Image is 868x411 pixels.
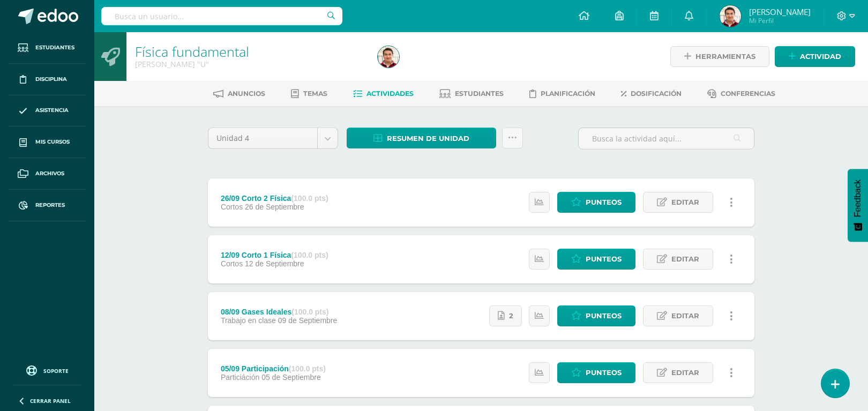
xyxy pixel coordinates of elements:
[366,89,414,98] span: Actividades
[9,32,86,64] a: Estudiantes
[221,251,328,259] div: 12/09 Corto 1 Física
[707,85,775,102] a: Conferencias
[208,128,338,148] a: Unidad 4
[586,249,622,269] span: Punteos
[101,7,342,25] input: Busca un usuario...
[221,194,328,203] div: 26/09 Corto 2 Física
[35,138,70,146] span: Mis cursos
[9,95,86,127] a: Asistencia
[455,89,504,98] span: Estudiantes
[439,85,504,102] a: Estudiantes
[261,373,321,382] span: 05 de Septiembre
[289,364,326,373] strong: (100.0 pts)
[9,158,86,190] a: Archivos
[387,129,469,148] span: Resumen de unidad
[557,192,635,213] a: Punteos
[579,128,754,149] input: Busca la actividad aquí...
[245,259,304,268] span: 12 de Septiembre
[135,59,365,69] div: Quinto Bachillerato 'U'
[221,259,243,268] span: Cortos
[9,64,86,95] a: Disciplina
[378,46,399,68] img: e7cd323b44cf5a74fd6dd1684ce041c5.png
[135,44,365,59] h1: Física fundamental
[671,363,699,383] span: Editar
[245,203,304,211] span: 26 de Septiembre
[291,194,328,203] strong: (100.0 pts)
[221,316,276,325] span: Trabajo en clase
[557,249,635,270] a: Punteos
[621,85,682,102] a: Dosificación
[35,201,65,210] span: Reportes
[853,180,863,217] span: Feedback
[749,6,811,17] span: [PERSON_NAME]
[30,397,71,405] span: Cerrar panel
[278,316,338,325] span: 09 de Septiembre
[489,305,522,326] a: 2
[221,364,326,373] div: 05/09 Participación
[509,306,513,326] span: 2
[800,47,841,66] span: Actividad
[13,363,81,377] a: Soporte
[586,192,622,212] span: Punteos
[291,251,328,259] strong: (100.0 pts)
[221,373,259,382] span: Particiáción
[541,89,595,98] span: Planificación
[586,363,622,383] span: Punteos
[671,192,699,212] span: Editar
[353,85,414,102] a: Actividades
[720,5,741,27] img: e7cd323b44cf5a74fd6dd1684ce041c5.png
[775,46,855,67] a: Actividad
[35,169,64,178] span: Archivos
[671,306,699,326] span: Editar
[671,249,699,269] span: Editar
[221,308,337,316] div: 08/09 Gases Ideales
[848,169,868,242] button: Feedback - Mostrar encuesta
[291,85,327,102] a: Temas
[529,85,595,102] a: Planificación
[291,308,328,316] strong: (100.0 pts)
[9,126,86,158] a: Mis cursos
[213,85,265,102] a: Anuncios
[221,203,243,211] span: Cortos
[586,306,622,326] span: Punteos
[35,43,74,52] span: Estudiantes
[670,46,769,67] a: Herramientas
[35,75,67,84] span: Disciplina
[695,47,755,66] span: Herramientas
[228,89,265,98] span: Anuncios
[43,367,69,375] span: Soporte
[749,16,811,25] span: Mi Perfil
[557,362,635,383] a: Punteos
[135,42,249,61] a: Física fundamental
[347,128,496,148] a: Resumen de unidad
[9,190,86,221] a: Reportes
[721,89,775,98] span: Conferencias
[35,106,69,115] span: Asistencia
[557,305,635,326] a: Punteos
[631,89,682,98] span: Dosificación
[303,89,327,98] span: Temas
[216,128,309,148] span: Unidad 4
